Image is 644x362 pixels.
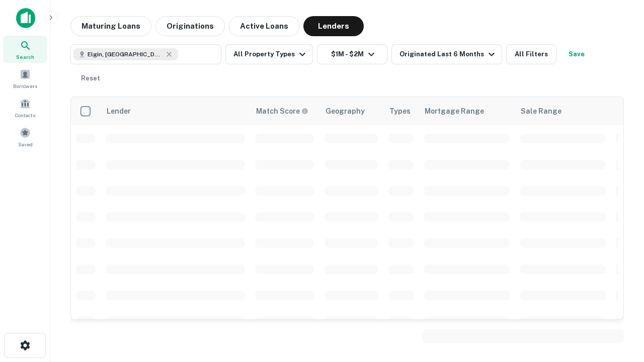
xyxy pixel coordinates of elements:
[70,16,151,36] button: Maturing Loans
[326,105,365,117] div: Geography
[515,97,611,125] th: Sale Range
[317,44,387,64] button: $1M - $2M
[15,111,35,119] span: Contacts
[101,97,250,125] th: Lender
[225,44,313,64] button: All Property Types
[303,16,364,36] button: Lenders
[419,97,515,125] th: Mortgage Range
[13,82,37,90] span: Borrowers
[256,106,308,117] div: Capitalize uses an advanced AI algorithm to match your search with the best lender. The match sco...
[399,48,498,60] div: Originated Last 6 Months
[155,16,225,36] button: Originations
[3,94,47,121] a: Contacts
[521,105,561,117] div: Sale Range
[107,105,131,117] div: Lender
[256,106,306,117] h6: Match Score
[319,97,383,125] th: Geography
[16,53,34,61] span: Search
[506,44,556,64] button: All Filters
[425,105,484,117] div: Mortgage Range
[3,65,47,92] a: Borrowers
[389,105,411,117] div: Types
[88,50,163,59] span: Elgin, [GEOGRAPHIC_DATA], [GEOGRAPHIC_DATA]
[74,68,107,88] button: Reset
[229,16,299,36] button: Active Loans
[250,97,319,125] th: Capitalize uses an advanced AI algorithm to match your search with the best lender. The match sco...
[3,36,47,63] a: Search
[391,44,502,64] button: Originated Last 6 Months
[383,97,419,125] th: Types
[560,44,593,64] button: Save your search to get updates of matches that match your search criteria.
[594,282,644,330] iframe: Chat Widget
[18,140,33,148] span: Saved
[16,8,35,28] img: capitalize-icon.png
[3,123,47,150] a: Saved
